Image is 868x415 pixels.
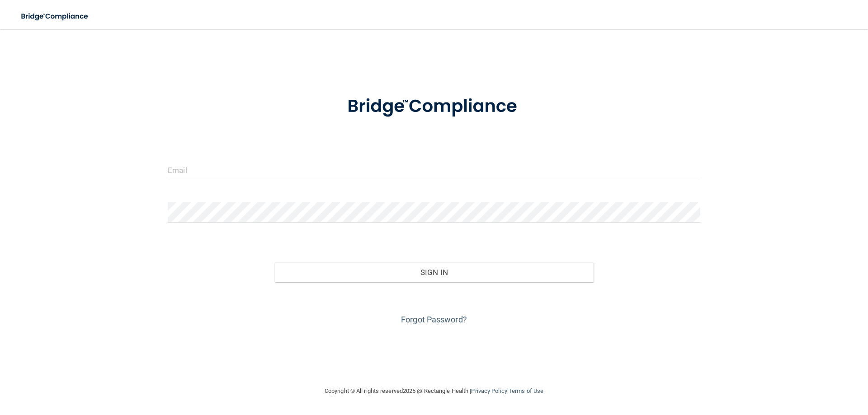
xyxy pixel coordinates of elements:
[471,387,507,394] a: Privacy Policy
[168,160,700,180] input: Email
[509,387,543,394] a: Terms of Use
[274,262,594,282] button: Sign In
[401,315,467,324] a: Forgot Password?
[269,377,599,406] div: Copyright © All rights reserved 2025 @ Rectangle Health | |
[14,7,97,26] img: bridge_compliance_login_screen.278c3ca4.svg
[329,83,539,130] img: bridge_compliance_login_screen.278c3ca4.svg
